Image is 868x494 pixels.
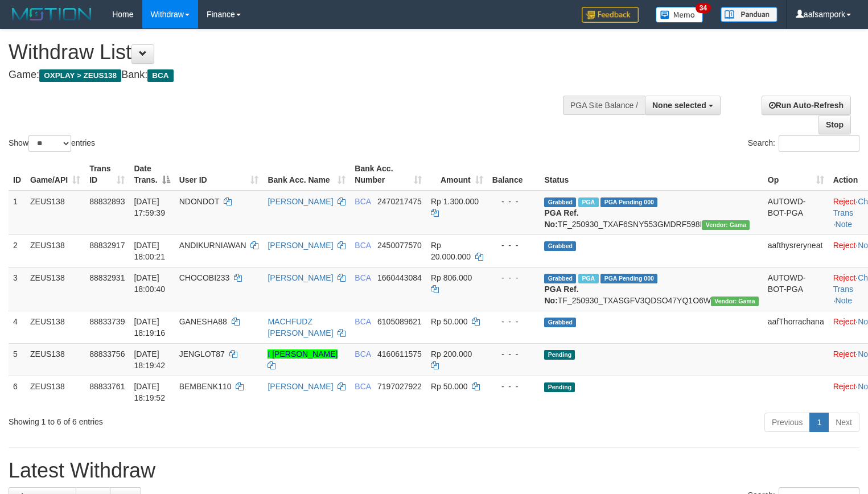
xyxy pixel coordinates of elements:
th: ID [9,158,26,191]
a: Reject [833,317,856,326]
button: None selected [645,96,721,115]
span: Grabbed [544,318,576,327]
span: 88833739 [89,317,125,326]
span: 88833756 [89,349,125,359]
span: Copy 1660443084 to clipboard [377,273,422,282]
td: 3 [9,267,26,311]
td: 2 [9,234,26,267]
span: BCA [355,382,371,391]
span: CHOCOBI233 [179,273,230,282]
th: Op: activate to sort column ascending [763,158,829,191]
div: - - - [492,316,536,327]
a: Next [828,413,859,432]
a: Previous [764,413,810,432]
th: Balance [488,158,540,191]
td: 5 [9,343,26,376]
select: Showentries [28,135,71,152]
span: Grabbed [544,197,576,207]
span: OXPLAY > ZEUS138 [39,69,121,82]
th: Amount: activate to sort column ascending [426,158,488,191]
th: Trans ID: activate to sort column ascending [85,158,129,191]
img: MOTION_logo.png [9,6,95,23]
a: Run Auto-Refresh [762,96,851,115]
input: Search: [779,135,859,152]
a: Reject [833,382,856,391]
a: [PERSON_NAME] [268,382,333,391]
label: Search: [748,135,859,152]
div: - - - [492,272,536,283]
div: PGA Site Balance / [563,96,645,115]
span: BEMBENK110 [179,382,232,391]
span: Grabbed [544,241,576,251]
span: 34 [696,3,711,13]
a: [PERSON_NAME] [268,241,333,250]
span: BCA [355,317,371,326]
span: [DATE] 18:19:52 [134,382,165,402]
span: Vendor URL: https://trx31.1velocity.biz [702,220,750,230]
th: Game/API: activate to sort column ascending [26,158,85,191]
span: Vendor URL: https://trx31.1velocity.biz [711,297,759,306]
a: I [PERSON_NAME] [268,349,338,359]
td: TF_250930_TXASGFV3QDSO47YQ1O6W [540,267,763,311]
span: None selected [652,101,706,110]
a: 1 [809,413,829,432]
span: Pending [544,350,575,360]
td: ZEUS138 [26,343,85,376]
a: Reject [833,197,856,206]
b: PGA Ref. No: [544,208,578,229]
span: Rp 50.000 [431,382,468,391]
span: ANDIKURNIAWAN [179,241,246,250]
td: aafthysreryneat [763,234,829,267]
span: 88832917 [89,241,125,250]
td: aafThorrachana [763,311,829,343]
img: panduan.png [721,7,778,22]
h1: Latest Withdraw [9,459,859,482]
td: 4 [9,311,26,343]
span: [DATE] 17:59:39 [134,197,165,217]
span: [DATE] 18:00:40 [134,273,165,294]
td: AUTOWD-BOT-PGA [763,191,829,235]
a: MACHFUDZ [PERSON_NAME] [268,317,333,337]
div: - - - [492,381,536,392]
span: NDONDOT [179,197,220,206]
th: Bank Acc. Name: activate to sort column ascending [263,158,350,191]
td: 6 [9,376,26,408]
a: Reject [833,273,856,282]
label: Show entries [9,135,95,152]
th: User ID: activate to sort column ascending [175,158,264,191]
h1: Withdraw List [9,41,567,64]
span: PGA Pending [600,274,657,283]
td: AUTOWD-BOT-PGA [763,267,829,311]
div: Showing 1 to 6 of 6 entries [9,411,353,427]
a: Note [836,220,853,229]
span: Rp 1.300.000 [431,197,479,206]
a: Note [836,296,853,305]
h4: Game: Bank: [9,69,567,81]
th: Bank Acc. Number: activate to sort column ascending [350,158,426,191]
span: Copy 2470217475 to clipboard [377,197,422,206]
span: Rp 50.000 [431,317,468,326]
span: Grabbed [544,274,576,283]
span: BCA [355,197,371,206]
span: Rp 20.000.000 [431,241,471,261]
a: Reject [833,349,856,359]
td: ZEUS138 [26,376,85,408]
span: BCA [355,241,371,250]
img: Button%20Memo.svg [656,7,704,23]
div: - - - [492,240,536,251]
span: [DATE] 18:19:16 [134,317,165,337]
a: [PERSON_NAME] [268,197,333,206]
span: PGA Pending [600,197,657,207]
span: Marked by aafsolysreylen [578,197,598,207]
span: Copy 6105089621 to clipboard [377,317,422,326]
a: [PERSON_NAME] [268,273,333,282]
span: 88832893 [89,197,125,206]
span: BCA [355,273,371,282]
span: Marked by aafsolysreylen [578,274,598,283]
span: Copy 7197027922 to clipboard [377,382,422,391]
b: PGA Ref. No: [544,285,578,305]
span: BCA [355,349,371,359]
span: 88832931 [89,273,125,282]
span: Rp 200.000 [431,349,472,359]
td: ZEUS138 [26,311,85,343]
